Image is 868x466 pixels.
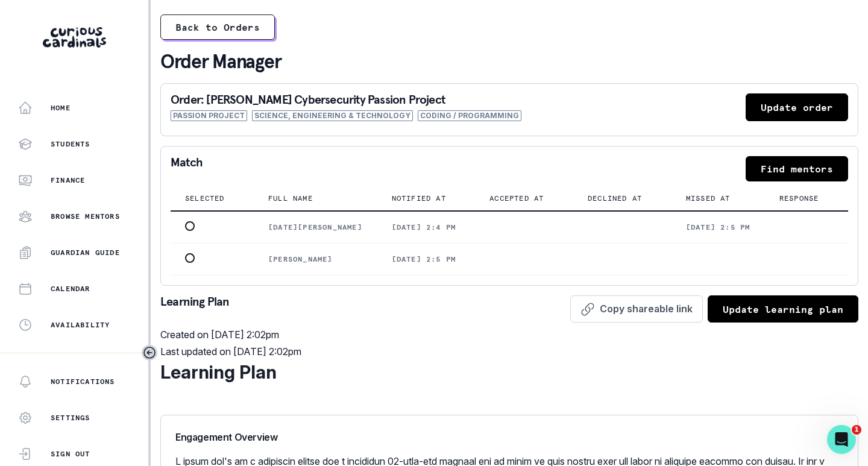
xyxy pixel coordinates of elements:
[185,194,225,203] p: Selected
[160,344,858,359] p: Last updated on [DATE] 2:02pm
[686,222,750,232] p: [DATE] 2:5 pm
[51,175,85,185] p: Finance
[489,194,544,203] p: Accepted at
[418,110,521,121] span: Coding / Programming
[160,359,858,386] div: Learning Plan
[171,93,521,105] p: Order: [PERSON_NAME] Cybersecurity Passion Project
[588,194,642,203] p: Declined at
[175,430,843,444] p: Engagement Overview
[160,295,230,323] p: Learning Plan
[779,194,819,203] p: Response
[268,254,362,264] p: [PERSON_NAME]
[252,110,413,121] span: Science, Engineering & Technology
[746,156,848,181] button: Find mentors
[160,327,858,342] p: Created on [DATE] 2:02pm
[51,139,90,149] p: Students
[392,254,461,264] p: [DATE] 2:5 pm
[51,103,71,113] p: Home
[51,320,110,330] p: Availability
[171,156,203,181] p: Match
[51,377,115,386] p: Notifications
[51,212,120,221] p: Browse Mentors
[852,425,861,435] span: 1
[268,222,362,232] p: [DATE][PERSON_NAME]
[160,14,275,40] button: Back to Orders
[51,413,90,423] p: Settings
[827,425,856,454] iframe: Intercom live chat
[708,295,858,323] button: Update learning plan
[570,295,703,323] button: Copy shareable link
[686,194,731,203] p: Missed at
[51,449,90,459] p: Sign Out
[160,49,858,74] p: Order Manager
[51,284,90,294] p: Calendar
[51,248,120,257] p: Guardian Guide
[171,110,247,121] span: Passion Project
[392,194,446,203] p: Notified at
[142,345,157,361] button: Toggle sidebar
[392,222,461,232] p: [DATE] 2:4 pm
[43,27,106,48] img: Curious Cardinals Logo
[268,194,313,203] p: Full name
[746,93,848,121] button: Update order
